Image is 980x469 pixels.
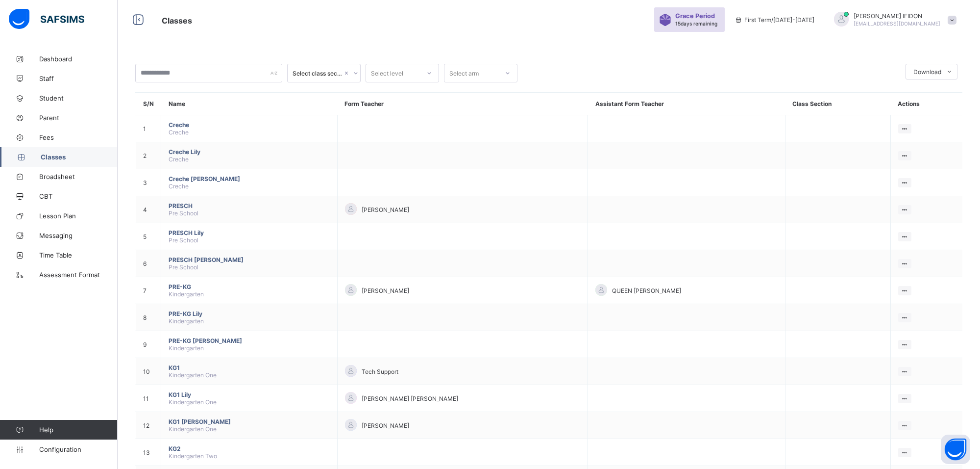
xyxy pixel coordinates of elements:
[675,12,715,20] span: Grace Period
[169,344,204,352] span: Kindergarten
[169,182,189,190] span: Creche
[941,435,970,464] button: Open asap
[39,445,117,453] span: Configuration
[169,398,217,406] span: Kindergarten One
[39,75,118,82] span: Staff
[824,12,961,28] div: MARTINSIFIDON
[39,55,118,63] span: Dashboard
[169,256,330,263] span: PRESCH [PERSON_NAME]
[169,445,330,452] span: KG2
[39,212,118,220] span: Lesson Plan
[136,115,161,142] td: 1
[854,21,940,26] span: [EMAIL_ADDRESS][DOMAIN_NAME]
[371,64,403,82] div: Select level
[890,93,962,115] th: Actions
[169,263,198,271] span: Pre School
[169,364,330,371] span: KG1
[39,173,118,181] span: Broadsheet
[39,94,118,102] span: Student
[362,395,458,402] span: [PERSON_NAME] [PERSON_NAME]
[136,250,161,277] td: 6
[337,93,588,115] th: Form Teacher
[136,169,161,196] td: 3
[39,232,118,239] span: Messaging
[39,114,118,122] span: Parent
[41,153,118,161] span: Classes
[136,277,161,304] td: 7
[362,206,409,213] span: [PERSON_NAME]
[169,452,217,460] span: Kindergarten Two
[169,229,330,236] span: PRESCH Lily
[169,236,198,244] span: Pre School
[136,331,161,358] td: 9
[39,192,118,200] span: CBT
[362,287,409,294] span: [PERSON_NAME]
[588,93,785,115] th: Assistant Form Teacher
[136,439,161,466] td: 13
[136,358,161,385] td: 10
[913,68,941,76] span: Download
[39,133,118,141] span: Fees
[169,337,330,344] span: PRE-KG [PERSON_NAME]
[169,425,217,433] span: Kindergarten One
[675,21,717,26] span: 15 days remaining
[169,310,330,317] span: PRE-KG Lily
[169,209,198,217] span: Pre School
[39,271,118,279] span: Assessment Format
[735,16,814,24] span: session/term information
[169,156,189,163] span: Creche
[169,202,330,209] span: PRESCH
[9,9,84,29] img: safsims
[136,304,161,331] td: 8
[449,64,479,82] div: Select arm
[293,70,343,77] div: Select class section
[169,371,217,379] span: Kindergarten One
[169,317,204,325] span: Kindergarten
[136,142,161,169] td: 2
[854,12,940,20] span: [PERSON_NAME] IFIDON
[659,14,671,26] img: sticker-purple.71386a28dfed39d6af7621340158ba97.svg
[169,175,330,182] span: Creche [PERSON_NAME]
[162,16,192,26] span: Classes
[136,223,161,250] td: 5
[136,93,161,115] th: S/N
[169,283,330,290] span: PRE-KG
[161,93,338,115] th: Name
[785,93,890,115] th: Class Section
[39,251,118,259] span: Time Table
[612,287,681,294] span: QUEEN [PERSON_NAME]
[362,422,409,429] span: [PERSON_NAME]
[169,391,330,398] span: KG1 Lily
[136,196,161,223] td: 4
[362,368,398,375] span: Tech Support
[169,129,189,136] span: Creche
[169,121,330,129] span: Creche
[169,418,330,425] span: KG1 [PERSON_NAME]
[136,412,161,439] td: 12
[169,290,204,298] span: Kindergarten
[169,148,330,156] span: Creche Lily
[136,385,161,412] td: 11
[39,426,117,434] span: Help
